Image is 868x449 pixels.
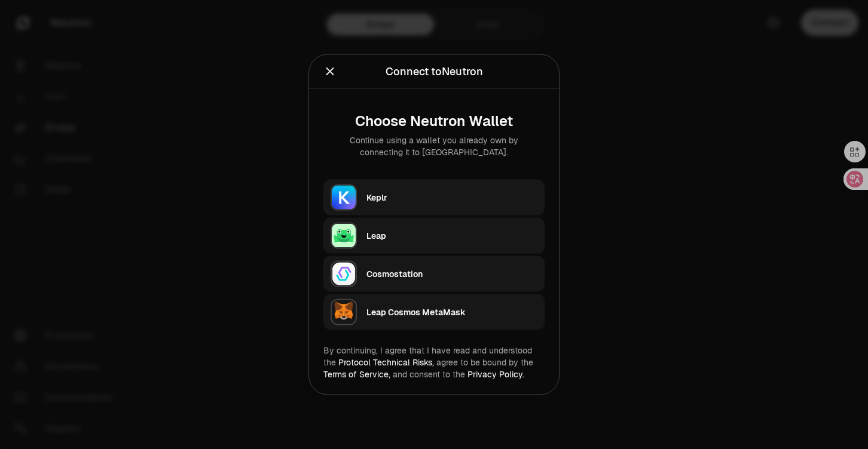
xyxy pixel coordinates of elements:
button: CosmostationCosmostation [323,256,545,292]
div: Connect to Neutron [386,63,483,80]
button: KeplrKeplr [323,180,545,216]
button: Close [323,63,337,80]
div: Leap Cosmos MetaMask [366,306,537,318]
a: Privacy Policy. [467,369,524,380]
img: Leap Cosmos MetaMask [331,299,357,325]
div: Leap [366,230,537,242]
img: Keplr [331,184,357,211]
button: Leap Cosmos MetaMaskLeap Cosmos MetaMask [323,294,545,330]
div: Cosmostation [366,268,537,280]
button: LeapLeap [323,218,545,254]
div: Choose Neutron Wallet [333,113,535,130]
img: Leap [331,223,357,249]
div: By continuing, I agree that I have read and understood the agree to be bound by the and consent t... [323,345,545,380]
a: Terms of Service, [323,369,390,380]
div: Keplr [366,192,537,204]
div: Continue using a wallet you already own by connecting it to [GEOGRAPHIC_DATA]. [333,134,535,158]
a: Protocol Technical Risks, [338,357,434,368]
img: Cosmostation [331,261,357,287]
